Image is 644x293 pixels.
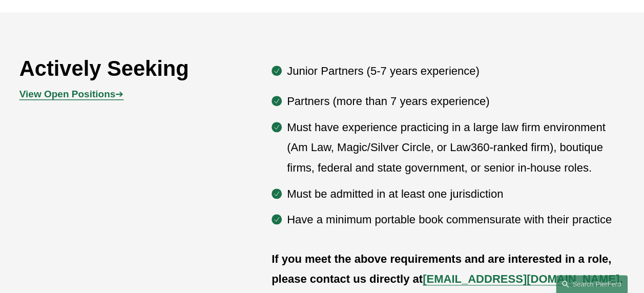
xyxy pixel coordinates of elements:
p: Junior Partners (5-7 years experience) [287,61,625,81]
h2: Actively Seeking [19,56,221,81]
span: ➔ [19,89,124,99]
a: View Open Positions➔ [19,89,124,99]
strong: View Open Positions [19,89,116,99]
strong: . [619,273,622,285]
a: Search this site [556,275,628,293]
p: Have a minimum portable book commensurate with their practice [287,210,625,230]
a: [EMAIL_ADDRESS][DOMAIN_NAME] [423,273,619,285]
p: Must have experience practicing in a large law firm environment (Am Law, Magic/Silver Circle, or ... [287,117,625,178]
p: Must be admitted in at least one jurisdiction [287,184,625,204]
strong: If you meet the above requirements and are interested in a role, please contact us directly at [272,253,614,286]
p: Partners (more than 7 years experience) [287,91,625,112]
